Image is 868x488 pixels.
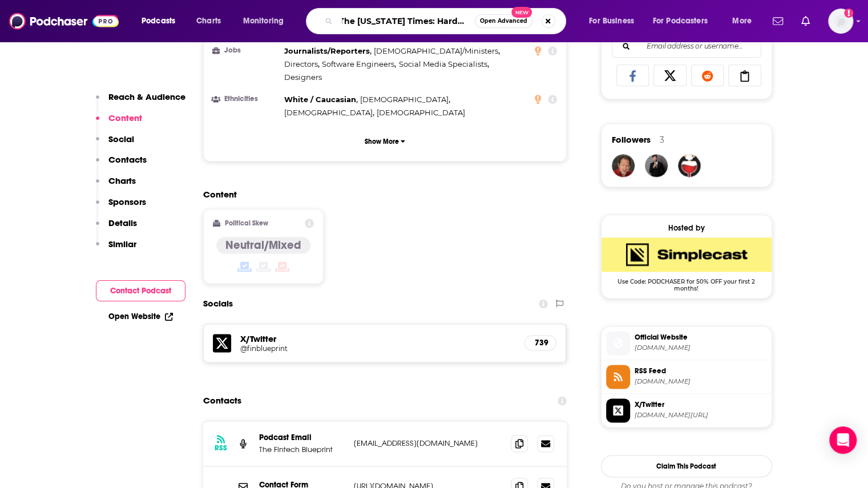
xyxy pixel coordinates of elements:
a: Copy Link [728,64,761,86]
button: Contact Podcast [96,280,185,301]
div: Search followers [612,35,761,58]
h3: Ethnicities [213,95,280,103]
p: The Fintech Blueprint [259,445,345,454]
h5: @finblueprint [240,344,423,353]
span: , [284,45,372,58]
h2: Contacts [203,390,241,412]
span: , [284,93,358,106]
input: Email address or username... [621,35,752,57]
span: Directors [284,59,318,68]
span: Software Engineers [322,59,394,68]
button: Charts [96,175,136,196]
span: Followers [612,134,651,145]
span: , [284,106,374,119]
button: Social [96,134,134,155]
button: open menu [235,12,298,30]
span: , [399,58,489,71]
h2: Political Skew [225,219,268,227]
span: Journalists/Reporters [284,46,370,55]
input: Search podcasts, credits, & more... [337,12,475,30]
a: RSS Feed[DOMAIN_NAME] [606,365,767,389]
h5: X/Twitter [240,333,516,344]
p: Podcast Email [259,433,345,442]
p: Similar [108,239,136,249]
span: X/Twitter [635,400,767,410]
h2: Content [203,189,558,200]
button: Reach & Audience [96,91,185,112]
span: Official Website [635,332,767,342]
svg: Add a profile image [844,9,853,18]
span: , [360,93,450,106]
img: Podchaser - Follow, Share and Rate Podcasts [9,10,119,32]
img: User Profile [828,9,853,34]
span: feeds.simplecast.com [635,377,767,386]
span: Charts [196,13,221,29]
a: Share on X/Twitter [653,64,687,86]
span: twitter.com/finblueprint [635,411,767,420]
p: Contacts [108,154,147,165]
span: , [374,45,500,58]
span: , [322,58,396,71]
span: Designers [284,72,322,82]
img: SimpleCast Deal: Use Code: PODCHASER for 50% OFF your first 2 months! [601,237,772,272]
a: SimpleCast Deal: Use Code: PODCHASER for 50% OFF your first 2 months! [601,237,772,291]
div: Hosted by [601,223,772,233]
a: Share on Facebook [616,64,649,86]
a: Share on Reddit [691,64,724,86]
button: Content [96,112,142,134]
img: carltonjohnson060 [678,154,701,177]
button: Claim This Podcast [601,455,772,477]
span: For Podcasters [653,13,708,29]
img: zavala55 [612,154,635,177]
p: [EMAIL_ADDRESS][DOMAIN_NAME] [354,438,502,448]
button: open menu [724,12,766,30]
button: Show More [213,131,558,152]
h5: 739 [534,338,547,348]
p: Show More [365,138,399,146]
span: Podcasts [142,13,175,29]
a: X/Twitter[DOMAIN_NAME][URL] [606,398,767,422]
button: open menu [134,12,190,30]
p: Details [108,217,137,228]
a: Charts [189,12,228,30]
div: Search podcasts, credits, & more... [317,8,577,34]
p: Content [108,112,142,123]
a: Show notifications dropdown [797,11,814,31]
h3: RSS [215,443,227,453]
button: Sponsors [96,196,146,217]
button: open menu [581,12,648,30]
span: , [284,58,320,71]
p: Sponsors [108,196,146,207]
span: [DEMOGRAPHIC_DATA] [284,108,373,117]
span: Logged in as cmand-s [828,9,853,34]
span: Monitoring [243,13,284,29]
div: 3 [660,135,664,145]
button: Details [96,217,137,239]
button: Show profile menu [828,9,853,34]
a: Open Website [108,312,173,321]
button: Contacts [96,154,147,175]
span: New [511,7,532,18]
a: Official Website[DOMAIN_NAME] [606,331,767,355]
p: Social [108,134,134,144]
h3: Jobs [213,47,280,54]
span: Social Media Specialists [399,59,487,68]
p: Charts [108,175,136,186]
p: Reach & Audience [108,91,185,102]
h4: Neutral/Mixed [225,238,301,252]
div: Open Intercom Messenger [829,426,857,454]
span: More [732,13,752,29]
span: lex.substack.com [635,344,767,352]
span: Open Advanced [480,18,527,24]
span: [DEMOGRAPHIC_DATA]/Ministers [374,46,498,55]
span: Use Code: PODCHASER for 50% OFF your first 2 months! [601,272,772,292]
button: Open AdvancedNew [475,14,532,28]
span: For Business [589,13,634,29]
a: Show notifications dropdown [768,11,788,31]
span: [DEMOGRAPHIC_DATA] [377,108,465,117]
span: RSS Feed [635,366,767,376]
a: @finblueprint [240,344,516,353]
